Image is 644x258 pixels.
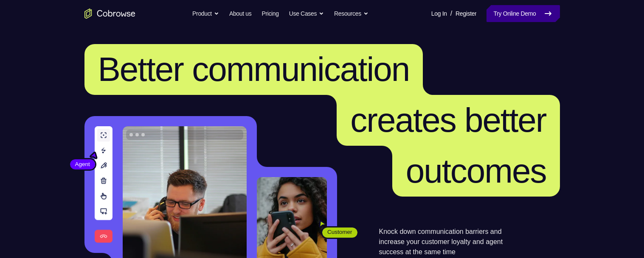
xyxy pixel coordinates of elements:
a: Pricing [262,5,278,22]
span: creates better [350,101,546,139]
a: Register [456,5,476,22]
p: Knock down communication barriers and increase your customer loyalty and agent success at the sam... [379,227,518,257]
a: Go to the home page [84,8,135,19]
span: / [450,8,452,19]
a: Try Online Demo [487,5,560,22]
a: Log In [431,5,447,22]
span: Better communication [98,50,410,88]
span: outcomes [406,152,546,190]
a: About us [229,5,251,22]
button: Use Cases [289,5,324,22]
button: Product [192,5,219,22]
button: Resources [334,5,368,22]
